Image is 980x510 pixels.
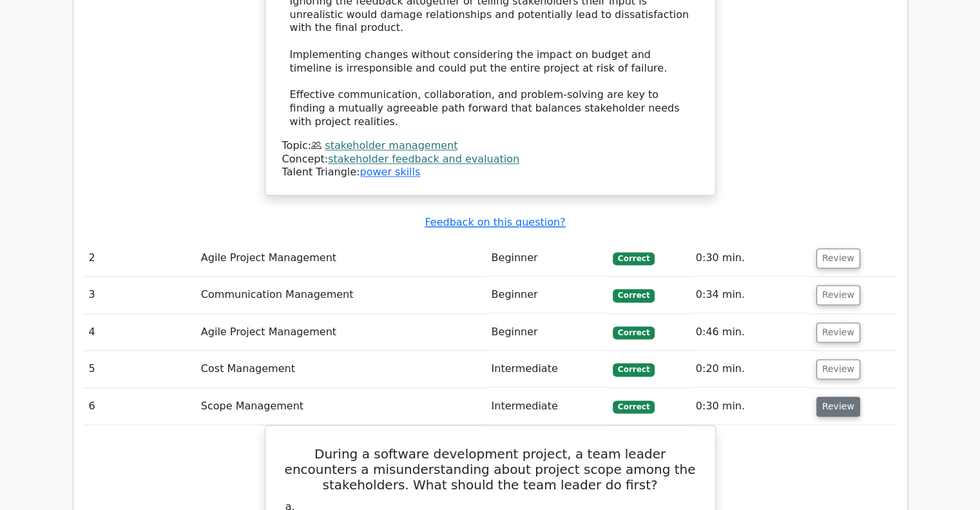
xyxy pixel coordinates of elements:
[816,248,860,268] button: Review
[691,240,811,277] td: 0:30 min.
[816,322,860,342] button: Review
[613,400,655,413] span: Correct
[196,388,486,425] td: Scope Management
[282,139,698,179] div: Talent Triangle:
[84,277,196,313] td: 3
[691,388,811,425] td: 0:30 min.
[486,240,607,277] td: Beginner
[281,446,700,493] h5: During a software development project, a team leader encounters a misunderstanding about project ...
[691,351,811,387] td: 0:20 min.
[282,139,698,153] div: Topic:
[196,314,486,351] td: Agile Project Management
[84,314,196,351] td: 4
[325,139,457,152] a: stakeholder management
[196,277,486,313] td: Communication Management
[613,289,655,302] span: Correct
[613,326,655,339] span: Correct
[84,388,196,425] td: 6
[196,351,486,387] td: Cost Management
[486,314,607,351] td: Beginner
[425,216,565,228] a: Feedback on this question?
[613,252,655,265] span: Correct
[360,166,420,178] a: power skills
[613,363,655,376] span: Correct
[816,359,860,379] button: Review
[282,153,698,166] div: Concept:
[328,153,519,165] a: stakeholder feedback and evaluation
[84,351,196,387] td: 5
[691,314,811,351] td: 0:46 min.
[486,277,607,313] td: Beginner
[816,285,860,305] button: Review
[691,277,811,313] td: 0:34 min.
[816,397,860,417] button: Review
[486,351,607,387] td: Intermediate
[196,240,486,277] td: Agile Project Management
[84,240,196,277] td: 2
[486,388,607,425] td: Intermediate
